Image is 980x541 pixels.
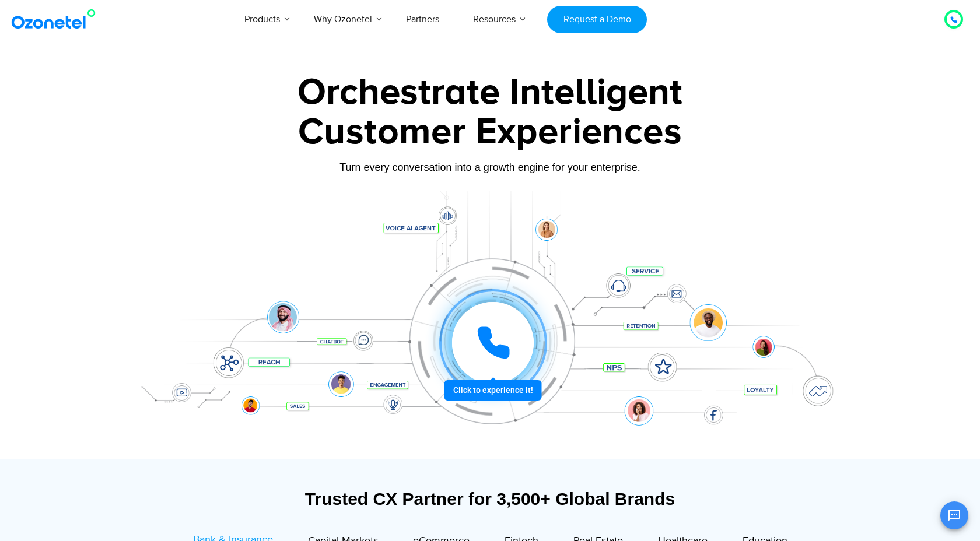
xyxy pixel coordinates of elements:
div: Customer Experiences [125,104,855,160]
div: Turn every conversation into a growth engine for your enterprise. [125,161,855,174]
div: Trusted CX Partner for 3,500+ Global Brands [131,489,849,509]
button: Open chat [940,501,968,529]
a: Request a Demo [547,6,647,33]
div: Orchestrate Intelligent [125,74,855,111]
